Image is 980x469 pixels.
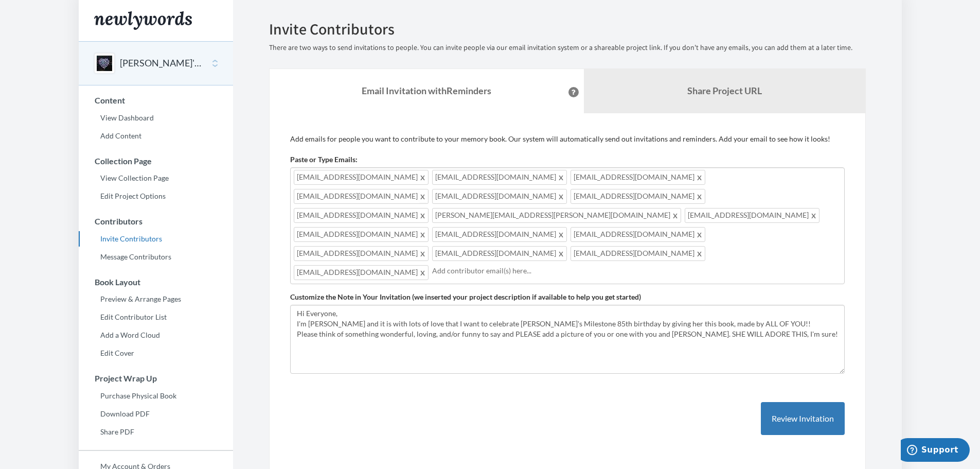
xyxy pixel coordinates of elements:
[79,277,233,287] h3: Book Layout
[294,170,429,185] span: [EMAIL_ADDRESS][DOMAIN_NAME]
[79,345,233,361] a: Edit Cover
[79,388,233,404] a: Purchase Physical Book
[290,134,845,144] p: Add emails for people you want to contribute to your memory book. Our system will automatically s...
[94,11,192,30] img: Newlywords logo
[269,21,866,38] h2: Invite Contributors
[571,227,705,242] span: [EMAIL_ADDRESS][DOMAIN_NAME]
[571,170,705,185] span: [EMAIL_ADDRESS][DOMAIN_NAME]
[79,170,233,186] a: View Collection Page
[79,110,233,126] a: View Dashboard
[432,265,839,276] input: Add contributor email(s) here...
[120,57,203,70] button: [PERSON_NAME]'S 85th BIRTHDAY
[79,374,233,383] h3: Project Wrap Up
[79,157,233,166] h3: Collection Page
[290,292,641,302] label: Customize the Note in Your Invitation (we inserted your project description if available to help ...
[79,96,233,105] h3: Content
[294,189,429,204] span: [EMAIL_ADDRESS][DOMAIN_NAME]
[761,402,845,436] button: Review Invitation
[687,85,762,96] b: Share Project URL
[290,305,845,374] textarea: Hi Everyone, I'm [PERSON_NAME] and it is with lots of love that I want to celebrate [PERSON_NAME]...
[269,43,866,53] p: There are two ways to send invitations to people. You can invite people via our email invitation ...
[79,327,233,343] a: Add a Word Cloud
[79,128,233,144] a: Add Content
[432,208,681,223] span: [PERSON_NAME][EMAIL_ADDRESS][PERSON_NAME][DOMAIN_NAME]
[79,217,233,226] h3: Contributors
[294,246,429,261] span: [EMAIL_ADDRESS][DOMAIN_NAME]
[571,189,705,204] span: [EMAIL_ADDRESS][DOMAIN_NAME]
[79,406,233,422] a: Download PDF
[79,424,233,440] a: Share PDF
[294,265,429,280] span: [EMAIL_ADDRESS][DOMAIN_NAME]
[294,208,429,223] span: [EMAIL_ADDRESS][DOMAIN_NAME]
[901,438,970,464] iframe: Opens a widget where you can chat to one of our agents
[432,227,567,242] span: [EMAIL_ADDRESS][DOMAIN_NAME]
[79,188,233,204] a: Edit Project Options
[294,227,429,242] span: [EMAIL_ADDRESS][DOMAIN_NAME]
[79,231,233,247] a: Invite Contributors
[571,246,705,261] span: [EMAIL_ADDRESS][DOMAIN_NAME]
[362,85,491,96] strong: Email Invitation with Reminders
[290,154,358,165] label: Paste or Type Emails:
[685,208,819,223] span: [EMAIL_ADDRESS][DOMAIN_NAME]
[79,249,233,265] a: Message Contributors
[79,309,233,325] a: Edit Contributor List
[79,291,233,307] a: Preview & Arrange Pages
[432,246,567,261] span: [EMAIL_ADDRESS][DOMAIN_NAME]
[432,189,567,204] span: [EMAIL_ADDRESS][DOMAIN_NAME]
[432,170,567,185] span: [EMAIL_ADDRESS][DOMAIN_NAME]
